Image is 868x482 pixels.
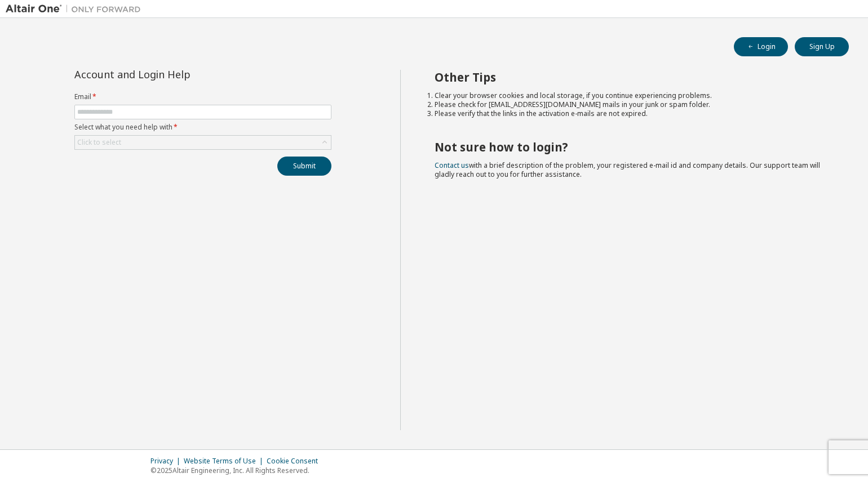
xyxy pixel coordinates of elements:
button: Login [734,37,788,56]
div: Website Terms of Use [184,457,267,466]
div: Account and Login Help [74,70,280,79]
li: Please verify that the links in the activation e-mails are not expired. [435,109,829,118]
div: Privacy [150,457,184,466]
button: Submit [277,157,331,176]
label: Email [74,92,331,101]
img: Altair One [6,3,147,15]
li: Please check for [EMAIL_ADDRESS][DOMAIN_NAME] mails in your junk or spam folder. [435,100,829,109]
p: © 2025 Altair Engineering, Inc. All Rights Reserved. [150,466,325,475]
button: Sign Up [795,37,849,56]
h2: Not sure how to login? [435,140,829,154]
div: Click to select [75,136,331,149]
label: Select what you need help with [74,123,331,132]
div: Cookie Consent [267,457,325,466]
h2: Other Tips [435,70,829,84]
li: Clear your browser cookies and local storage, if you continue experiencing problems. [435,91,829,100]
span: with a brief description of the problem, your registered e-mail id and company details. Our suppo... [435,160,820,179]
div: Click to select [77,138,121,147]
a: Contact us [435,160,469,170]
